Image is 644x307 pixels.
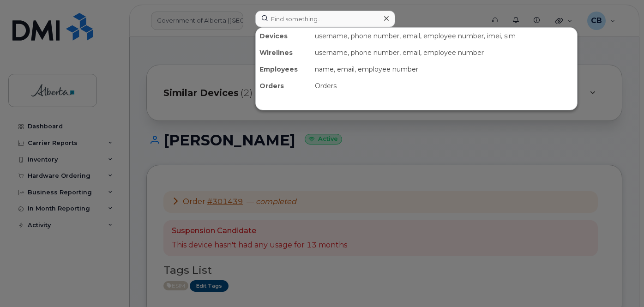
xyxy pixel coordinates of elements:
[311,61,577,78] div: name, email, employee number
[311,44,577,61] div: username, phone number, email, employee number
[256,44,311,61] div: Wirelines
[256,78,311,94] div: Orders
[311,28,577,44] div: username, phone number, email, employee number, imei, sim
[256,61,311,78] div: Employees
[311,78,577,94] div: Orders
[256,28,311,44] div: Devices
